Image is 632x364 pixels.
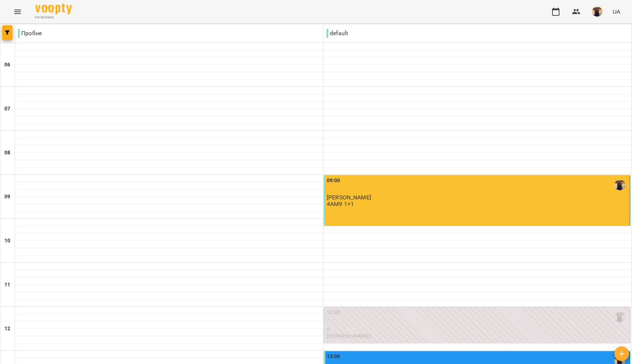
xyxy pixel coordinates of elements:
[35,15,72,20] span: For Business
[327,177,340,185] label: 09:00
[326,29,348,38] p: default
[327,333,371,339] p: [PERSON_NAME]
[4,105,10,113] h6: 07
[327,326,628,332] p: 0
[4,149,10,157] h6: 08
[613,8,620,15] span: UA
[4,61,10,69] h6: 06
[4,193,10,201] h6: 09
[610,5,623,18] button: UA
[327,194,371,201] span: [PERSON_NAME]
[18,29,42,38] p: Пробне
[9,3,26,21] button: Menu
[4,281,10,289] h6: 11
[614,312,625,323] img: Доля Єлизавета Миколаївна
[35,4,72,14] img: Voopty Logo
[614,180,625,191] img: Доля Єлизавета Миколаївна
[327,353,340,361] label: 13:00
[4,325,10,333] h6: 12
[4,237,10,245] h6: 10
[327,201,354,207] p: 4АМ9 1+1
[592,7,602,17] img: d9e4fe055f4d09e87b22b86a2758fb91.jpg
[327,309,340,317] label: 12:00
[614,346,629,361] button: Створити урок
